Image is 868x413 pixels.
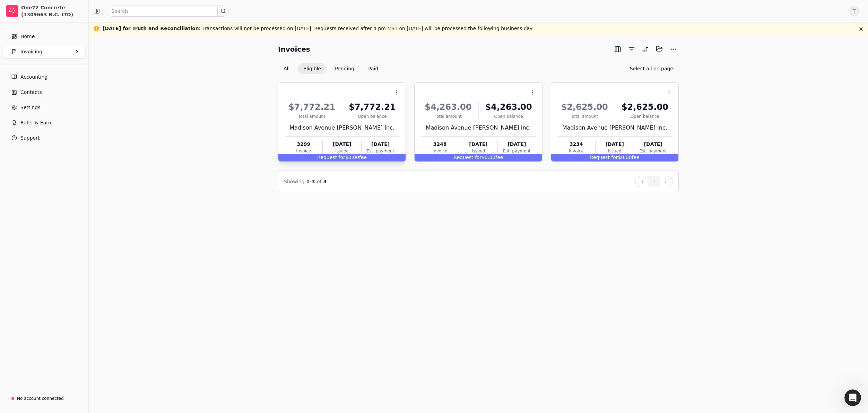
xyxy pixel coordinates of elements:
[640,44,651,55] button: Sort
[329,63,360,74] button: Pending
[278,63,295,74] button: All
[596,141,634,148] div: [DATE]
[278,63,384,74] div: Invoice filter options
[345,113,399,120] div: Open balance
[3,29,86,43] a: Home
[654,43,665,54] button: Batch (0)
[648,176,660,187] button: 1
[20,104,40,111] span: Settings
[557,101,612,113] div: $2,625.00
[103,25,532,32] div: Transactions will not be processed on [DATE]. Requests received after 4 pm MST on [DATE] will be ...
[285,113,339,120] div: Total amount
[459,141,497,148] div: [DATE]
[590,155,618,160] span: Request for
[551,154,678,161] div: $0.00
[362,148,399,154] div: Est. payment
[3,45,86,59] button: Invoicing
[20,73,47,81] span: Accounting
[20,48,42,55] span: Invoicing
[285,124,399,132] div: Madison Avenue [PERSON_NAME] Inc.
[298,63,327,74] button: Eligible
[3,70,86,84] a: Accounting
[844,389,861,406] iframe: Intercom live chat
[421,124,536,132] div: Madison Avenue [PERSON_NAME] Inc.
[317,155,345,160] span: Request for
[596,148,634,154] div: Issued
[459,148,497,154] div: Issued
[634,141,672,148] div: [DATE]
[557,141,595,148] div: 3234
[421,101,475,113] div: $4,263.00
[498,148,536,154] div: Est. payment
[421,148,459,154] div: Invoice
[323,179,327,184] span: 3
[632,155,640,160] span: fee
[618,101,672,113] div: $2,625.00
[454,155,482,160] span: Request for
[103,26,201,31] span: [DATE] for Truth and Reconciliation :
[498,141,536,148] div: [DATE]
[415,154,542,161] div: $0.00
[557,113,612,120] div: Total amount
[107,6,229,17] input: Search
[3,116,86,130] button: Refer & Earn
[421,113,475,120] div: Total amount
[495,155,503,160] span: fee
[317,179,322,184] span: of
[359,155,367,160] span: fee
[3,392,86,405] a: No account connected
[849,6,860,17] button: T
[278,154,406,161] div: $0.00
[306,179,315,184] span: 1 - 3
[284,179,304,184] span: Showing
[20,33,35,40] span: Home
[323,148,361,154] div: Issued
[3,100,86,114] a: Settings
[345,101,399,113] div: $7,772.21
[481,101,536,113] div: $4,263.00
[634,148,672,154] div: Est. payment
[285,101,339,113] div: $7,772.21
[362,141,399,148] div: [DATE]
[285,148,322,154] div: Invoice
[20,89,42,96] span: Contacts
[618,113,672,120] div: Open balance
[285,141,322,148] div: 3299
[17,395,64,402] div: No account connected
[557,148,595,154] div: Invoice
[3,85,86,99] a: Contacts
[481,113,536,120] div: Open balance
[278,44,310,55] h2: Invoices
[557,124,672,132] div: Madison Avenue [PERSON_NAME] Inc.
[363,63,384,74] button: Paid
[323,141,361,148] div: [DATE]
[3,131,86,145] button: Support
[668,44,679,55] button: More
[21,4,83,18] div: One72 Concrete (1309663 B.C. LTD)
[421,141,459,148] div: 3248
[20,134,40,142] span: Support
[624,63,679,74] button: Select all on page
[20,119,51,126] span: Refer & Earn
